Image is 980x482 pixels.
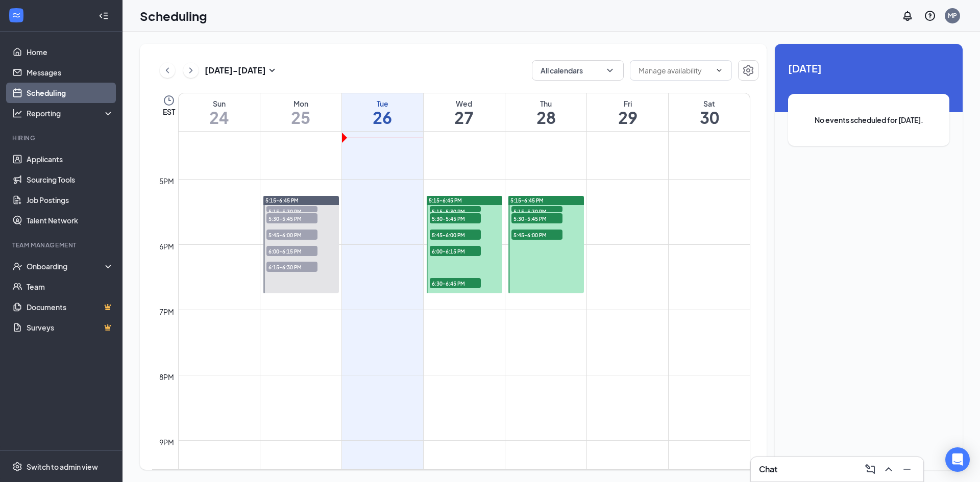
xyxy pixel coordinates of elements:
[505,93,586,131] a: August 28, 2025
[639,65,711,76] input: Manage availability
[157,306,176,317] div: 7pm
[140,7,207,24] h1: Scheduling
[430,278,481,288] span: 6:30-6:45 PM
[179,98,260,109] div: Sun
[266,246,317,256] span: 6:00-6:15 PM
[899,461,915,477] button: Minimize
[511,213,562,223] span: 5:30-5:45 PM
[862,461,878,477] button: ComposeMessage
[266,206,317,216] span: 5:15-5:30 PM
[27,83,114,103] a: Scheduling
[12,261,22,271] svg: UserCheck
[430,246,481,256] span: 6:00-6:15 PM
[27,190,114,210] a: Job Postings
[945,447,970,472] div: Open Intercom Messenger
[430,206,481,216] span: 5:15-5:30 PM
[788,60,949,76] span: [DATE]
[27,169,114,190] a: Sourcing Tools
[605,65,615,75] svg: ChevronDown
[265,197,299,204] span: 5:15-6:45 PM
[808,114,929,125] span: No events scheduled for [DATE].
[163,94,175,107] svg: Clock
[27,276,114,297] a: Team
[12,241,112,249] div: Team Management
[742,64,754,77] svg: Settings
[342,98,423,109] div: Tue
[266,262,317,272] span: 6:15-6:30 PM
[157,175,176,187] div: 5pm
[587,109,668,126] h1: 29
[186,64,196,77] svg: ChevronRight
[901,10,914,22] svg: Notifications
[266,213,317,223] span: 5:30-5:45 PM
[266,230,317,240] span: 5:45-6:00 PM
[179,93,260,131] a: August 24, 2025
[924,10,936,22] svg: QuestionInfo
[342,93,423,131] a: August 26, 2025
[532,60,624,81] button: All calendarsChevronDown
[99,11,109,21] svg: Collapse
[12,108,22,118] svg: Analysis
[27,297,114,317] a: DocumentsCrown
[883,463,895,475] svg: ChevronUp
[260,93,341,131] a: August 25, 2025
[424,93,505,131] a: August 27, 2025
[266,64,278,77] svg: SmallChevronDown
[511,230,562,240] span: 5:45-6:00 PM
[342,109,423,126] h1: 26
[179,109,260,126] h1: 24
[157,437,176,448] div: 9pm
[430,213,481,223] span: 5:30-5:45 PM
[157,241,176,252] div: 6pm
[669,98,750,109] div: Sat
[759,464,777,475] h3: Chat
[901,463,913,475] svg: Minimize
[27,108,114,118] div: Reporting
[429,197,462,204] span: 5:15-6:45 PM
[430,230,481,240] span: 5:45-6:00 PM
[27,42,114,62] a: Home
[587,98,668,109] div: Fri
[424,109,505,126] h1: 27
[669,109,750,126] h1: 30
[864,463,876,475] svg: ComposeMessage
[11,10,21,20] svg: WorkstreamLogo
[157,371,176,383] div: 8pm
[27,62,114,83] a: Messages
[505,98,586,109] div: Thu
[510,197,544,204] span: 5:15-6:45 PM
[183,63,199,78] button: ChevronRight
[948,11,957,20] div: MP
[163,107,175,117] span: EST
[12,134,112,142] div: Hiring
[27,149,114,169] a: Applicants
[160,63,175,78] button: ChevronLeft
[27,210,114,231] a: Talent Network
[669,93,750,131] a: August 30, 2025
[162,64,173,77] svg: ChevronLeft
[511,206,562,216] span: 5:15-5:30 PM
[12,462,22,472] svg: Settings
[587,93,668,131] a: August 29, 2025
[424,98,505,109] div: Wed
[260,109,341,126] h1: 25
[738,60,758,81] button: Settings
[27,317,114,338] a: SurveysCrown
[505,109,586,126] h1: 28
[27,462,98,472] div: Switch to admin view
[260,98,341,109] div: Mon
[715,66,723,74] svg: ChevronDown
[880,461,897,477] button: ChevronUp
[27,261,105,271] div: Onboarding
[205,65,266,76] h3: [DATE] - [DATE]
